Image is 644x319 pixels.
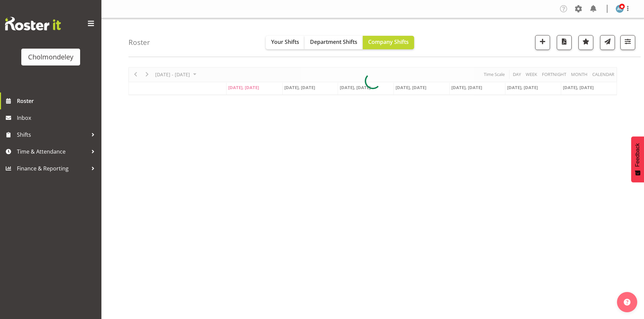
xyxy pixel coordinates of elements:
[5,17,61,30] img: Rosterit website logo
[631,136,644,182] button: Feedback - Show survey
[28,52,73,62] div: Cholmondeley
[17,96,98,106] span: Roster
[635,143,641,167] span: Feedback
[620,35,635,50] button: Filter Shifts
[624,299,630,305] img: help-xxl-2.png
[17,147,88,157] span: Time & Attendance
[578,35,593,50] button: Highlight an important date within the roster.
[368,38,409,46] span: Company Shifts
[557,35,572,50] button: Download a PDF of the roster according to the set date range.
[310,38,357,46] span: Department Shifts
[17,130,88,140] span: Shifts
[128,38,150,46] h4: Roster
[616,5,624,13] img: additional-cycp-required1509.jpg
[535,35,550,50] button: Add a new shift
[600,35,615,50] button: Send a list of all shifts for the selected filtered period to all rostered employees.
[17,163,88,174] span: Finance & Reporting
[271,38,299,46] span: Your Shifts
[17,113,98,123] span: Inbox
[363,36,414,49] button: Company Shifts
[305,36,363,49] button: Department Shifts
[266,36,305,49] button: Your Shifts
